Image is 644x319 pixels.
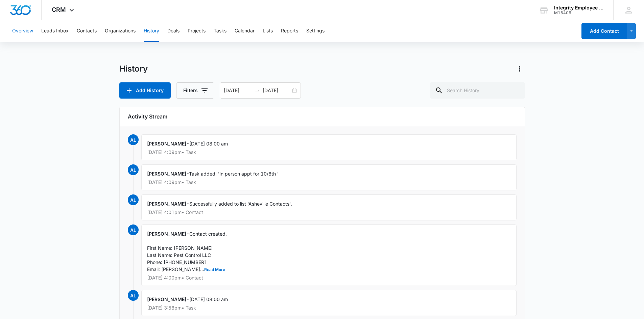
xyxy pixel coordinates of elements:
button: Projects [188,20,206,42]
button: Settings [306,20,325,42]
span: [DATE] 08:00 am [189,296,228,302]
button: Contacts [77,20,97,42]
div: account id [554,10,603,15]
span: [PERSON_NAME] [147,296,186,302]
div: account name [554,5,603,10]
p: [DATE] 4:00pm • Contact [147,275,511,280]
button: Deals [167,20,180,42]
span: CRM [52,6,66,13]
span: to [255,88,260,93]
p: [DATE] 4:09pm • Task [147,150,511,155]
button: Add History [119,82,171,99]
input: Search History [430,82,525,99]
button: Actions [514,63,525,74]
div: - [141,290,517,316]
button: Reports [281,20,298,42]
p: [DATE] 4:09pm • Task [147,180,511,185]
span: AL [128,290,139,301]
span: AL [128,224,139,235]
button: History [144,20,159,42]
span: [PERSON_NAME] [147,231,186,237]
h1: History [119,64,148,74]
button: Calendar [235,20,255,42]
span: Task added: 'In person appt for 10/8th ' [189,171,279,177]
button: Organizations [105,20,136,42]
input: End date [263,87,291,94]
button: Read More [204,268,225,272]
div: - [141,194,517,220]
div: - [141,134,517,160]
h6: Activity Stream [128,112,517,121]
span: AL [128,164,139,175]
span: [PERSON_NAME] [147,171,186,177]
button: Leads Inbox [41,20,69,42]
span: swap-right [255,88,260,93]
span: [DATE] 08:00 am [189,141,228,147]
p: [DATE] 4:01pm • Contact [147,210,511,215]
button: Filters [176,82,214,99]
span: Successfully added to list 'Asheville Contacts'. [189,201,292,207]
p: [DATE] 3:58pm • Task [147,305,511,310]
button: Add Contact [581,23,627,39]
span: AL [128,134,139,145]
span: [PERSON_NAME] [147,141,186,147]
button: Lists [263,20,273,42]
span: [PERSON_NAME] [147,201,186,207]
div: - [141,164,517,190]
button: Tasks [214,20,226,42]
div: - [141,224,517,286]
span: AL [128,194,139,205]
button: Overview [12,20,33,42]
input: Start date [224,87,252,94]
